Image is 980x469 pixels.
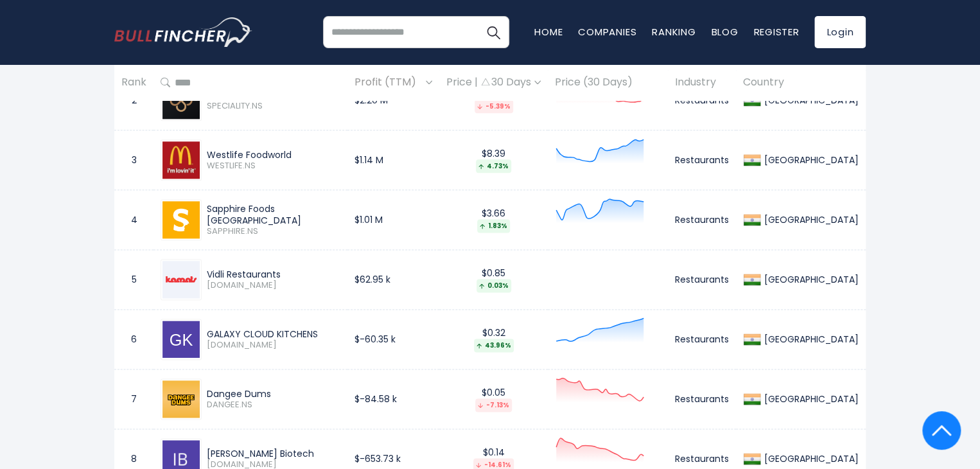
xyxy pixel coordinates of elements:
div: 43.96% [474,339,514,352]
div: $0.32 [446,327,541,352]
div: 4.73% [476,159,511,173]
img: WESTLIFE.NS.png [162,141,200,179]
div: $0.85 [446,267,541,292]
a: Login [814,16,866,48]
img: SAPPHIRE.NS.png [162,201,200,238]
span: WESTLIFE.NS [207,161,340,172]
span: Profit (TTM) [354,73,423,93]
td: $1.01 M [347,190,439,250]
th: Industry [668,64,736,102]
th: Country [736,64,866,102]
div: -7.13% [475,398,512,412]
div: [PERSON_NAME] Biotech [207,448,340,459]
img: VIDLI.BO.png [162,261,200,298]
span: SPECIALITY.NS [207,101,340,112]
a: Home [534,25,563,39]
td: $1.14 M [347,130,439,190]
div: [GEOGRAPHIC_DATA] [761,453,859,465]
th: Price (30 Days) [548,64,668,102]
span: [DOMAIN_NAME] [207,280,340,291]
a: Companies [578,25,636,39]
div: [GEOGRAPHIC_DATA] [761,154,859,166]
td: $62.95 k [347,250,439,310]
div: [GEOGRAPHIC_DATA] [761,214,859,226]
td: Restaurants [668,190,736,250]
div: $0.05 [446,387,541,412]
div: GALAXY CLOUD KITCHENS [207,328,340,340]
div: Price | 30 Days [446,76,541,90]
div: [GEOGRAPHIC_DATA] [761,94,859,106]
div: 0.03% [477,279,511,292]
td: 4 [114,190,153,250]
div: Sapphire Foods [GEOGRAPHIC_DATA] [207,203,340,226]
td: 3 [114,130,153,190]
div: [GEOGRAPHIC_DATA] [761,333,859,345]
td: 5 [114,250,153,310]
div: [GEOGRAPHIC_DATA] [761,393,859,405]
td: $-84.58 k [347,369,439,429]
button: Search [477,16,509,48]
img: DANGEE.NS.png [162,380,200,418]
div: Dangee Dums [207,388,340,400]
a: Ranking [652,25,696,39]
div: 1.83% [477,219,510,233]
div: $8.39 [446,148,541,173]
td: Restaurants [668,130,736,190]
a: Register [753,25,799,39]
td: 7 [114,369,153,429]
div: Westlife Foodworld [207,149,340,161]
span: [DOMAIN_NAME] [207,340,340,351]
td: Restaurants [668,250,736,310]
div: -5.39% [475,100,513,113]
td: Restaurants [668,310,736,369]
td: 6 [114,310,153,369]
a: Blog [711,25,738,39]
td: Restaurants [668,369,736,429]
a: Go to homepage [114,17,252,47]
div: Vidli Restaurants [207,269,340,280]
img: bullfincher logo [114,17,252,47]
div: [GEOGRAPHIC_DATA] [761,274,859,285]
th: Rank [114,64,153,102]
span: DANGEE.NS [207,400,340,411]
div: $3.66 [446,208,541,233]
span: SAPPHIRE.NS [207,226,340,237]
td: $-60.35 k [347,310,439,369]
